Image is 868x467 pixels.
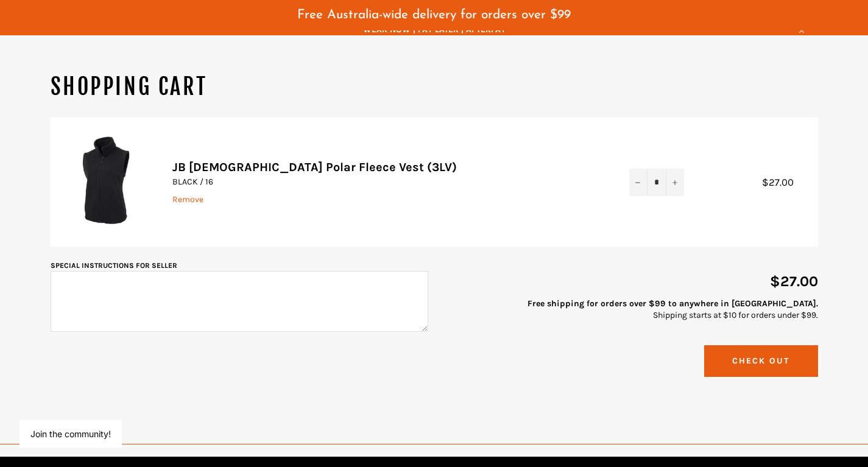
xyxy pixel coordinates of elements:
[172,194,203,205] a: Remove
[51,261,177,270] label: Special instructions for seller
[762,177,806,188] span: $27.00
[51,72,818,102] h1: Shopping Cart
[440,298,818,321] p: Shipping starts at $10 for orders under $99.
[666,169,684,196] button: Increase item quantity by one
[528,298,818,309] strong: Free shipping for orders over $99 to anywhere in [GEOGRAPHIC_DATA].
[69,136,142,225] img: JB Ladies Polar Fleece Vest (3LV)
[172,160,457,174] a: JB [DEMOGRAPHIC_DATA] Polar Fleece Vest (3LV)
[440,272,818,292] p: $27.00
[297,9,571,21] span: Free Australia-wide delivery for orders over $99
[30,429,111,439] button: Join the community!
[172,176,605,188] p: BLACK / 16
[629,169,647,196] button: Reduce item quantity by one
[704,345,818,376] button: Check Out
